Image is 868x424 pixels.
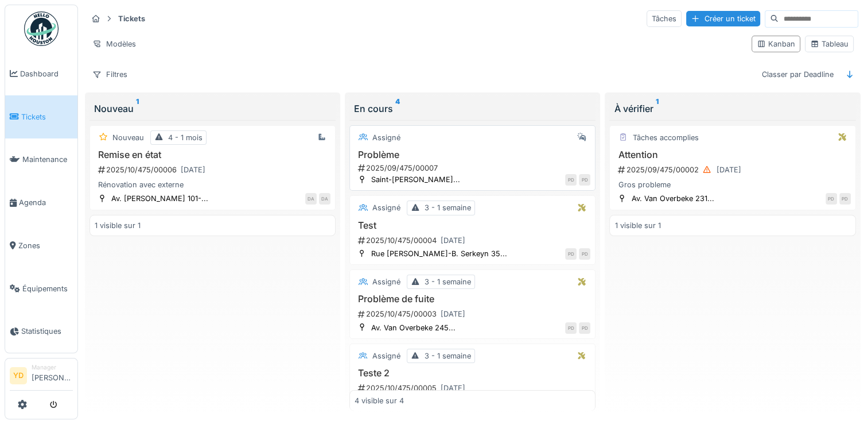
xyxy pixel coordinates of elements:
div: Modèles [87,36,141,52]
div: [DATE] [441,309,465,319]
span: Agenda [19,197,73,208]
div: PD [839,193,851,205]
div: Filtres [87,66,133,83]
div: Assigné [372,202,400,213]
div: Av. Van Overbeke 245... [371,322,456,333]
div: 3 - 1 semaine [425,202,471,213]
strong: Tickets [114,13,150,24]
div: DA [319,193,330,205]
div: 3 - 1 semaine [425,350,471,361]
div: 2025/09/475/00002 [617,163,850,177]
sup: 1 [655,102,658,115]
h3: Attention [614,149,850,160]
div: En cours [354,102,591,115]
div: Saint-[PERSON_NAME]... [371,174,460,185]
h3: Test [355,220,590,231]
div: Manager [32,363,73,372]
div: Tâches [647,10,682,27]
a: YD Manager[PERSON_NAME] [10,363,73,391]
a: Statistiques [5,310,77,353]
div: PD [565,174,577,186]
div: Av. [PERSON_NAME] 101-... [111,193,208,204]
div: 2025/09/475/00007 [357,163,590,174]
div: 2025/10/475/00005 [357,381,590,395]
div: 1 visible sur 1 [614,220,660,231]
sup: 1 [136,102,139,115]
div: 2025/10/475/00006 [97,163,330,177]
a: Maintenance [5,138,77,182]
div: Tâches accomplies [632,132,698,143]
div: PD [579,322,590,334]
div: [DATE] [441,235,465,246]
div: Kanban [757,38,795,49]
a: Équipements [5,267,77,310]
div: À vérifier [614,102,851,115]
h3: Teste 2 [355,368,590,379]
div: [DATE] [441,383,465,394]
div: Assigné [372,350,400,361]
div: [DATE] [716,164,741,175]
div: 1 visible sur 1 [95,220,141,231]
sup: 4 [395,102,400,115]
div: Rue [PERSON_NAME]-B. Serkeyn 35... [371,248,507,259]
span: Équipements [22,283,73,294]
div: Assigné [372,276,400,287]
div: Assigné [372,132,400,143]
div: Nouveau [112,132,144,143]
div: Gros probleme [614,179,850,190]
div: PD [565,322,577,334]
span: Maintenance [22,154,73,165]
div: DA [305,193,317,205]
div: Créer un ticket [686,11,760,26]
a: Zones [5,224,77,267]
span: Statistiques [21,326,73,337]
a: Dashboard [5,52,77,95]
div: PD [826,193,837,205]
div: [DATE] [181,164,205,175]
div: Classer par Deadline [757,66,839,83]
div: Rénovation avec externe [95,179,330,190]
div: 3 - 1 semaine [425,276,471,287]
li: [PERSON_NAME] [32,363,73,388]
li: YD [10,367,27,384]
div: Tableau [810,38,848,49]
span: Tickets [21,111,73,122]
span: Dashboard [20,68,73,79]
div: Nouveau [94,102,331,115]
div: 4 visible sur 4 [355,395,404,406]
h3: Problème [355,149,590,160]
a: Tickets [5,95,77,138]
h3: Problème de fuite [355,294,590,304]
div: 4 - 1 mois [168,132,203,143]
a: Agenda [5,181,77,224]
img: Badge_color-CXgf-gQk.svg [24,11,59,46]
div: 2025/10/475/00003 [357,307,590,321]
span: Zones [18,240,73,251]
h3: Remise en état [95,149,330,160]
div: Av. Van Overbeke 231... [631,193,714,204]
div: PD [579,174,590,186]
div: PD [565,248,577,260]
div: PD [579,248,590,260]
div: 2025/10/475/00004 [357,233,590,248]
